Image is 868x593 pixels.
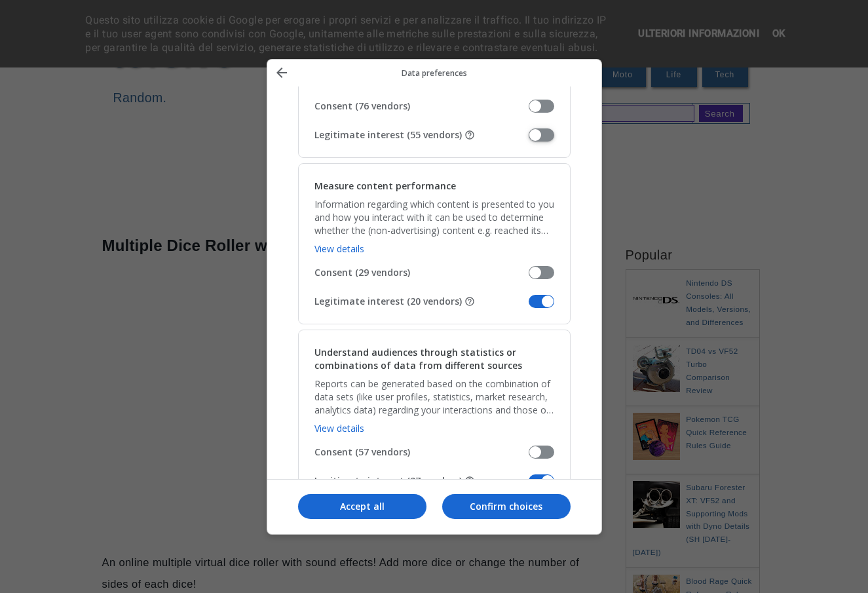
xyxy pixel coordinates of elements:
[314,474,529,488] span: Legitimate interest (27 vendors)
[298,500,426,513] p: Accept all
[314,377,554,417] p: Reports can be generated based on the combination of data sets (like user profiles, statistics, m...
[314,446,529,459] span: Consent (57 vendors)
[314,346,554,372] h2: Understand audiences through statistics or combinations of data from different sources
[464,476,475,486] button: Some vendors are not asking for your consent, but are using your personal data on the basis of th...
[314,422,364,434] a: View details, Understand audiences through statistics or combinations of data from different sources
[314,242,364,255] a: View details, Measure content performance
[314,76,364,88] a: View details, Measure advertising performance
[442,494,571,519] button: Confirm choices
[464,130,475,140] button: Some vendors are not asking for your consent, but are using your personal data on the basis of th...
[314,295,529,308] span: Legitimate interest (20 vendors)
[314,198,554,237] p: Information regarding which content is presented to you and how you interact with it can be used ...
[267,59,602,535] div: Manage your data
[442,500,571,513] p: Confirm choices
[293,67,575,79] p: Data preferences
[314,180,456,193] h2: Measure content performance
[464,296,475,307] button: Some vendors are not asking for your consent, but are using your personal data on the basis of th...
[314,100,529,113] span: Consent (76 vendors)
[314,128,529,142] span: Legitimate interest (55 vendors)
[314,266,529,279] span: Consent (29 vendors)
[298,494,426,519] button: Accept all
[270,64,293,84] button: Back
